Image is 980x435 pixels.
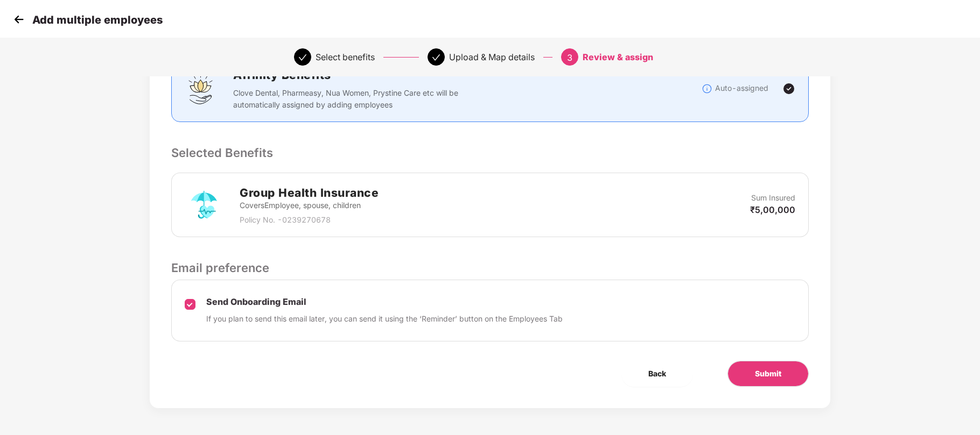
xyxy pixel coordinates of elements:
[185,186,223,224] img: svg+xml;base64,PHN2ZyB4bWxucz0iaHR0cDovL3d3dy53My5vcmcvMjAwMC9zdmciIHdpZHRoPSI3MiIgaGVpZ2h0PSI3Mi...
[240,199,379,211] p: Covers Employee, spouse, children
[32,13,163,26] p: Add multiple employees
[750,204,795,216] p: ₹5,00,000
[648,368,666,380] span: Back
[298,53,307,62] span: check
[171,259,809,277] p: Email preference
[206,296,563,308] p: Send Onboarding Email
[11,11,27,27] img: svg+xml;base64,PHN2ZyB4bWxucz0iaHR0cDovL3d3dy53My5vcmcvMjAwMC9zdmciIHdpZHRoPSIzMCIgaGVpZ2h0PSIzMC...
[755,368,781,380] span: Submit
[206,313,563,325] p: If you plan to send this email later, you can send it using the ‘Reminder’ button on the Employee...
[702,83,712,94] img: svg+xml;base64,PHN2ZyBpZD0iSW5mb18tXzMyeDMyIiBkYXRhLW5hbWU9IkluZm8gLSAzMngzMiIgeG1sbnM9Imh0dHA6Ly...
[233,87,465,111] p: Clove Dental, Pharmeasy, Nua Women, Prystine Care etc will be automatically assigned by adding em...
[751,192,795,204] p: Sum Insured
[782,82,795,95] img: svg+xml;base64,PHN2ZyBpZD0iVGljay0yNHgyNCIgeG1sbnM9Imh0dHA6Ly93d3cudzMub3JnLzIwMDAvc3ZnIiB3aWR0aD...
[316,48,375,66] div: Select benefits
[171,144,809,162] p: Selected Benefits
[185,73,217,105] img: svg+xml;base64,PHN2ZyBpZD0iQWZmaW5pdHlfQmVuZWZpdHMiIGRhdGEtbmFtZT0iQWZmaW5pdHkgQmVuZWZpdHMiIHhtbG...
[583,48,653,66] div: Review & assign
[449,48,535,66] div: Upload & Map details
[240,214,379,226] p: Policy No. - 0239270678
[567,52,572,63] span: 3
[727,361,809,387] button: Submit
[240,184,379,202] h2: Group Health Insurance
[432,53,440,62] span: check
[621,361,693,387] button: Back
[715,82,768,94] p: Auto-assigned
